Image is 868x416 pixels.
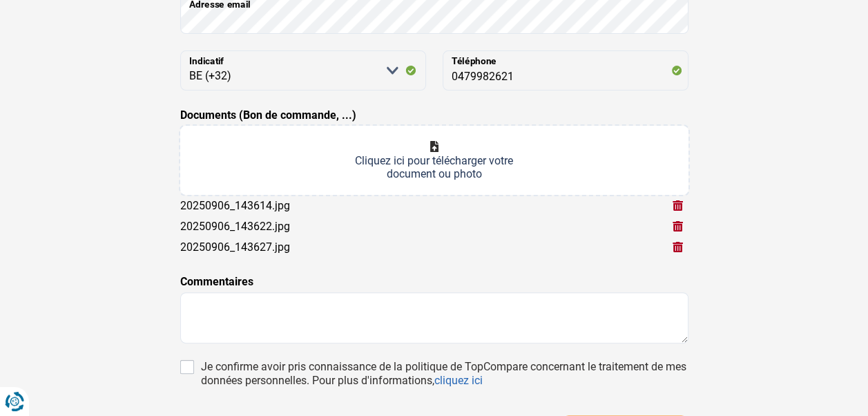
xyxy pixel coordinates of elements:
[180,220,290,233] div: 20250906_143622.jpg
[180,50,426,91] select: Indicatif
[180,274,253,290] label: Commentaires
[180,199,290,212] div: 20250906_143614.jpg
[180,240,290,254] div: 20250906_143627.jpg
[443,50,688,91] input: 401020304
[434,374,483,387] a: cliquez ici
[180,107,356,124] label: Documents (Bon de commande, ...)
[201,360,688,388] div: Je confirme avoir pris connaissance de la politique de TopCompare concernant le traitement de mes...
